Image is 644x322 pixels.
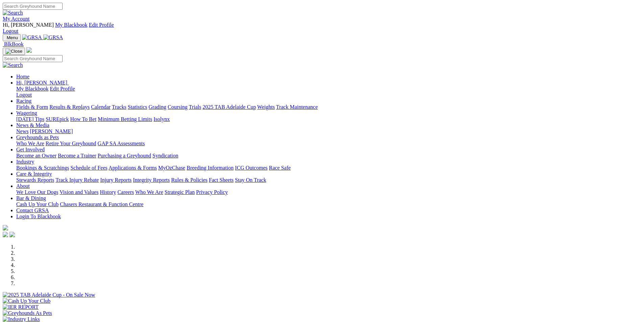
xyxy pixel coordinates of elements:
img: Cash Up Your Club [3,298,50,304]
a: 2025 TAB Adelaide Cup [202,104,256,110]
a: Race Safe [269,165,290,171]
a: Calendar [91,104,111,110]
a: My Blackbook [55,22,88,28]
a: About [16,183,30,189]
a: Breeding Information [187,165,234,171]
div: My Account [3,22,641,34]
div: Get Involved [16,153,641,159]
a: Results & Replays [49,104,90,110]
a: We Love Our Dogs [16,189,58,195]
a: Edit Profile [50,86,75,92]
a: Become a Trainer [58,153,96,158]
a: [DATE] Tips [16,116,44,122]
a: ICG Outcomes [235,165,267,171]
a: Track Maintenance [276,104,318,110]
a: Schedule of Fees [70,165,107,171]
input: Search [3,55,63,62]
button: Toggle navigation [3,34,21,41]
a: Hi, [PERSON_NAME] [16,80,69,85]
a: News & Media [16,122,49,128]
img: GRSA [22,34,42,41]
a: Industry [16,159,34,165]
img: Search [3,10,23,16]
img: Search [3,62,23,68]
a: Trials [189,104,201,110]
a: Coursing [168,104,188,110]
a: Logout [3,28,18,34]
a: Who We Are [135,189,163,195]
img: IER REPORT [3,304,39,310]
a: [PERSON_NAME] [30,128,73,134]
a: Home [16,74,29,79]
a: Strategic Plan [165,189,195,195]
div: Bar & Dining [16,201,641,207]
a: Cash Up Your Club [16,201,58,207]
div: Care & Integrity [16,177,641,183]
div: Racing [16,104,641,110]
a: Chasers Restaurant & Function Centre [60,201,143,207]
a: Retire Your Greyhound [46,141,96,146]
a: MyOzChase [158,165,185,171]
a: Rules & Policies [171,177,208,183]
a: Logout [16,92,32,98]
a: Contact GRSA [16,207,49,213]
a: Who We Are [16,141,44,146]
img: Greyhounds As Pets [3,310,52,316]
a: Racing [16,98,31,104]
a: Bookings & Scratchings [16,165,69,171]
div: About [16,189,641,195]
a: Purchasing a Greyhound [98,153,151,158]
a: Greyhounds as Pets [16,134,59,140]
div: News & Media [16,128,641,134]
a: My Account [3,16,30,22]
a: Applications & Forms [109,165,157,171]
a: Isolynx [153,116,170,122]
a: Login To Blackbook [16,214,61,219]
a: Integrity Reports [133,177,170,183]
button: Toggle navigation [3,48,25,55]
a: Care & Integrity [16,171,52,177]
a: Fact Sheets [209,177,234,183]
span: Menu [7,35,18,40]
a: Minimum Betting Limits [98,116,152,122]
a: BlkBook [3,41,24,47]
a: News [16,128,28,134]
a: Wagering [16,110,37,116]
a: Grading [149,104,166,110]
a: SUREpick [46,116,69,122]
div: Greyhounds as Pets [16,141,641,147]
span: Hi, [PERSON_NAME] [16,80,67,85]
a: GAP SA Assessments [98,141,145,146]
img: facebook.svg [3,232,8,237]
div: Wagering [16,116,641,122]
a: History [100,189,116,195]
a: Bar & Dining [16,195,46,201]
div: Industry [16,165,641,171]
input: Search [3,3,63,10]
a: Get Involved [16,147,45,152]
a: Privacy Policy [196,189,228,195]
a: Weights [257,104,275,110]
a: How To Bet [70,116,97,122]
a: Stay On Track [235,177,266,183]
a: Become an Owner [16,153,56,158]
a: Edit Profile [89,22,114,28]
a: Fields & Form [16,104,48,110]
img: Close [5,49,22,54]
a: Vision and Values [59,189,98,195]
a: My Blackbook [16,86,49,92]
a: Track Injury Rebate [55,177,99,183]
img: logo-grsa-white.png [26,47,32,53]
img: 2025 TAB Adelaide Cup - On Sale Now [3,292,95,298]
img: GRSA [43,34,63,41]
img: twitter.svg [9,232,15,237]
span: BlkBook [4,41,24,47]
a: Syndication [152,153,178,158]
a: Statistics [128,104,147,110]
a: Stewards Reports [16,177,54,183]
img: logo-grsa-white.png [3,225,8,230]
a: Tracks [112,104,126,110]
div: Hi, [PERSON_NAME] [16,86,641,98]
a: Careers [117,189,134,195]
span: Hi, [PERSON_NAME] [3,22,54,28]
